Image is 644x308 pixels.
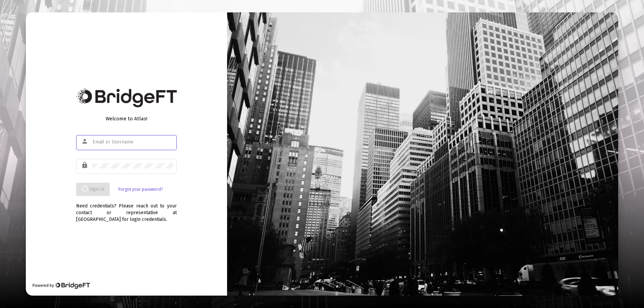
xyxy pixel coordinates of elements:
a: Forgot your password? [118,186,163,193]
div: Powered by [33,282,90,289]
img: Bridge Financial Technology Logo [55,282,90,289]
mat-icon: lock [81,161,89,169]
div: Welcome to Atlas! [76,115,177,122]
img: Bridge Financial Technology Logo [76,88,177,107]
mat-icon: person [81,137,89,145]
span: Sign In [82,186,104,192]
button: Sign In [76,183,110,196]
div: Need credentials? Please reach out to your contact or representative at [GEOGRAPHIC_DATA] for log... [76,196,177,223]
input: Email or Username [93,139,173,145]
